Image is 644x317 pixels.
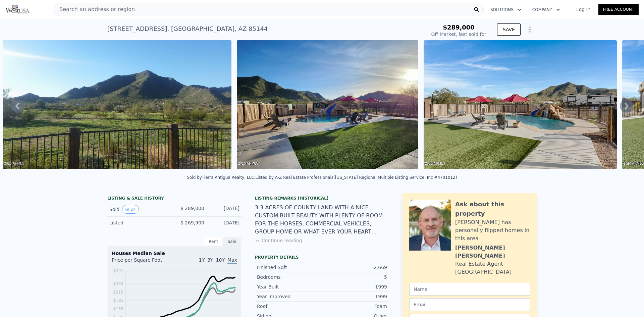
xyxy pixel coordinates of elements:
[223,237,241,246] div: Sale
[455,268,512,276] div: [GEOGRAPHIC_DATA]
[255,196,389,201] div: Listing Remarks (Historical)
[187,175,255,180] div: Sold by Tierra Antigua Realty, LLC .
[180,206,204,211] span: $ 289,000
[237,40,418,169] img: Sale: 145009867 Parcel: 2399138
[109,205,169,214] div: Sold
[409,298,530,311] input: Email
[497,23,521,36] button: SAVE
[527,4,566,16] button: Company
[210,205,239,214] div: [DATE]
[485,4,527,16] button: Solutions
[216,257,225,263] span: 10Y
[54,5,135,13] span: Search an address or region
[443,24,475,31] span: $289,000
[523,23,537,36] button: Show Options
[113,290,123,295] tspan: $215
[112,257,174,267] div: Price per Square Foot
[256,175,457,180] div: Listed by A-Z Real Estate Professionals ([US_STATE] Regional Multiple Listing Service, Inc #4701012)
[255,237,302,244] button: Continue reading
[113,307,123,311] tspan: $155
[322,303,387,310] div: Foam
[227,257,237,264] span: Max
[322,264,387,271] div: 2,669
[113,298,123,303] tspan: $185
[210,219,239,226] div: [DATE]
[109,219,169,226] div: Listed
[255,204,389,236] div: 3.3 ACRES OF COUNTY LAND WITH A NICE CUSTOM BUILT BEAUTY WITH PLENTY OF ROOM FOR THE HORSES, COMM...
[207,257,213,263] span: 3Y
[113,281,123,286] tspan: $245
[455,200,530,218] div: Ask about this property
[3,40,231,169] img: Sale: 145009867 Parcel: 2399138
[107,24,268,34] div: [STREET_ADDRESS] , [GEOGRAPHIC_DATA] , AZ 85144
[180,220,204,225] span: $ 269,900
[257,293,322,300] div: Year Improved
[255,255,389,260] div: Property details
[204,237,223,246] div: Rent
[424,40,617,169] img: Sale: 145009867 Parcel: 2399138
[199,257,205,263] span: 1Y
[107,196,241,202] div: LISTING & SALE HISTORY
[322,274,387,280] div: 5
[409,283,530,296] input: Name
[322,293,387,300] div: 1999
[122,205,139,214] button: View historical data
[568,6,598,13] a: Log In
[431,31,486,38] div: Off Market, last sold for
[322,283,387,290] div: 1999
[5,5,30,14] img: Pellego
[113,268,123,273] tspan: $291
[257,303,322,310] div: Roof
[257,283,322,290] div: Year Built
[455,218,530,243] div: [PERSON_NAME] has personally flipped homes in this area
[455,244,530,260] div: [PERSON_NAME] [PERSON_NAME]
[455,260,503,268] div: Real Estate Agent
[598,4,639,15] a: Free Account
[257,264,322,271] div: Finished Sqft
[257,274,322,280] div: Bedrooms
[112,250,237,257] div: Houses Median Sale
